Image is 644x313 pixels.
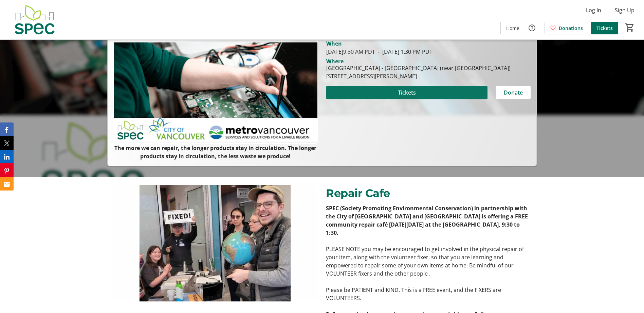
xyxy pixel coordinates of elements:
[581,5,607,16] button: Log In
[114,144,316,160] strong: The more we can repair, the longer products stay in circulation. The longer products stay in circ...
[375,48,382,55] span: -
[326,204,528,236] strong: SPEC (Society Promoting Environmental Conservation) in partnership with the City of [GEOGRAPHIC_D...
[326,48,375,55] span: [DATE] 9:30 AM PDT
[111,185,318,301] img: undefined
[596,24,613,32] span: Tickets
[559,24,583,32] span: Donations
[326,245,532,278] p: PLEASE NOTE you may be encouraged to get involved in the physical repair of your item, along with...
[326,286,532,302] p: Please be PATIENT and KIND. This is a FREE event, and the FIXERS are VOLUNTEERS.
[375,48,433,55] span: [DATE] 1:30 PM PDT
[591,22,618,34] a: Tickets
[326,39,342,48] div: When
[624,21,636,34] button: Cart
[326,59,344,64] div: Where
[4,3,65,37] img: SPEC's Logo
[398,88,416,97] span: Tickets
[326,72,511,80] div: [STREET_ADDRESS][PERSON_NAME]
[504,88,523,97] span: Donate
[609,5,640,16] button: Sign Up
[326,86,487,99] button: Tickets
[496,86,531,99] button: Donate
[615,6,634,14] span: Sign Up
[506,24,519,32] span: Home
[525,21,539,35] button: Help
[586,6,601,14] span: Log In
[501,22,525,34] a: Home
[326,64,511,72] div: [GEOGRAPHIC_DATA] - [GEOGRAPHIC_DATA] (near [GEOGRAPHIC_DATA])
[545,22,588,34] a: Donations
[326,185,532,201] p: Repair Cafe
[113,29,318,144] img: Campaign CTA Media Photo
